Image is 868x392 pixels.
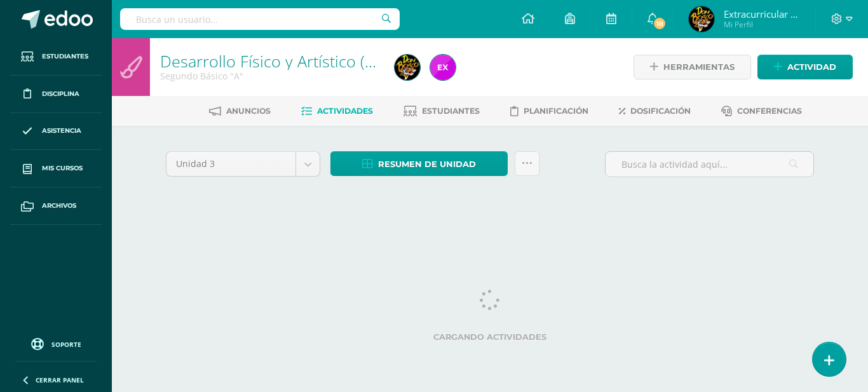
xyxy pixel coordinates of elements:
span: Herramientas [663,55,735,79]
span: Soporte [51,340,81,349]
a: Dosificación [619,101,691,121]
span: Extracurricular Deportes [724,8,800,20]
span: Conferencias [737,106,802,116]
a: Archivos [10,187,102,225]
img: 51daec255f9cabefddb2cff9a8f95120.png [689,6,714,32]
span: Resumen de unidad [378,152,476,176]
img: 15a074f41613a7f727dddaabd9de4821.png [430,55,456,80]
span: 18 [653,17,667,30]
a: Desarrollo Físico y Artístico (Extracurricular) [160,50,475,72]
span: Mis cursos [42,163,83,173]
a: Herramientas [634,55,751,79]
input: Busca un usuario... [120,8,400,30]
a: Disciplina [10,76,102,113]
a: Planificación [510,101,588,121]
span: Mi Perfil [724,19,800,30]
span: Estudiantes [42,51,88,62]
span: Disciplina [42,89,79,99]
span: Cerrar panel [36,375,84,384]
input: Busca la actividad aquí... [606,152,813,177]
h1: Desarrollo Físico y Artístico (Extracurricular) [160,52,379,70]
a: Unidad 3 [166,152,320,176]
div: Segundo Básico 'A' [160,70,379,82]
a: Estudiantes [403,101,480,121]
a: Estudiantes [10,38,102,76]
span: Anuncios [226,106,271,116]
a: Actividad [757,55,853,79]
a: Conferencias [721,101,802,121]
span: Actividad [787,55,836,79]
label: Cargando actividades [166,332,814,342]
a: Actividades [301,101,373,121]
span: Estudiantes [422,106,480,116]
a: Mis cursos [10,150,102,187]
a: Anuncios [209,101,271,121]
span: Unidad 3 [176,152,286,176]
a: Asistencia [10,113,102,151]
span: Asistencia [42,126,81,136]
span: Planificación [524,106,588,116]
img: 51daec255f9cabefddb2cff9a8f95120.png [395,55,420,80]
span: Archivos [42,201,76,211]
span: Dosificación [630,106,691,116]
a: Soporte [15,335,97,352]
a: Resumen de unidad [330,151,508,176]
span: Actividades [317,106,373,116]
